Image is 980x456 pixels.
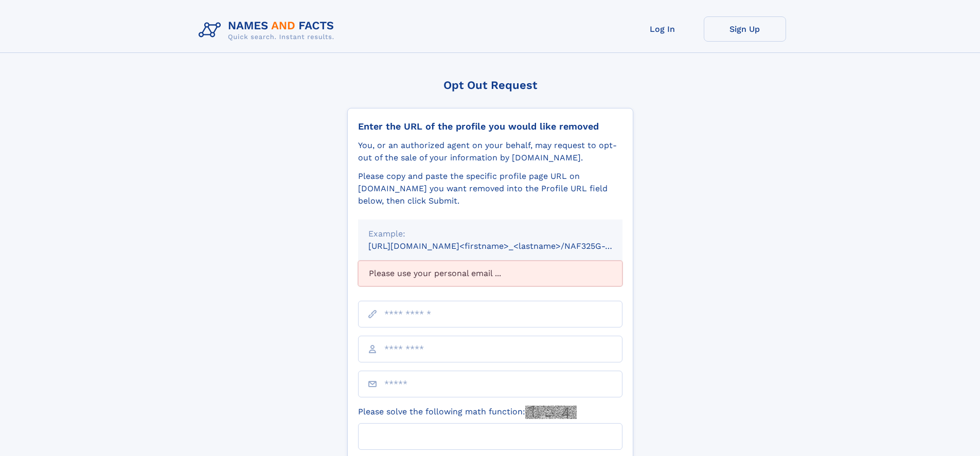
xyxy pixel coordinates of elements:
small: [URL][DOMAIN_NAME]<firstname>_<lastname>/NAF325G-xxxxxxxx [368,241,642,251]
img: Logo Names and Facts [194,16,343,44]
label: Please solve the following math function: [358,406,577,419]
div: You, or an authorized agent on your behalf, may request to opt-out of the sale of your informatio... [358,139,622,164]
a: Sign Up [704,16,786,42]
a: Log In [621,16,704,42]
div: Please copy and paste the specific profile page URL on [DOMAIN_NAME] you want removed into the Pr... [358,170,622,207]
div: Opt Out Request [347,79,633,92]
div: Enter the URL of the profile you would like removed [358,121,622,132]
div: Example: [368,228,612,240]
div: Please use your personal email ... [358,261,622,286]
